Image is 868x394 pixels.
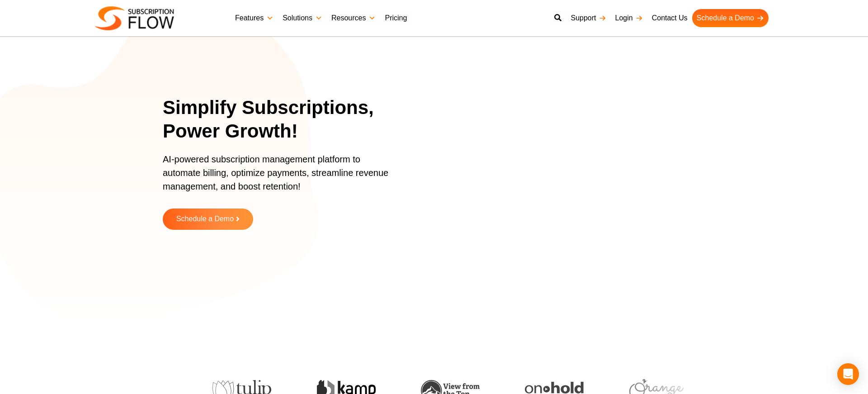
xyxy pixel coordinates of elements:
a: Support [566,9,610,27]
span: Schedule a Demo [176,215,234,223]
a: Solutions [278,9,327,27]
div: Open Intercom Messenger [837,363,859,385]
a: Pricing [380,9,411,27]
a: Schedule a Demo [692,9,769,27]
a: Schedule a Demo [163,209,253,230]
h1: Simplify Subscriptions, Power Growth! [163,96,409,143]
p: AI-powered subscription management platform to automate billing, optimize payments, streamline re... [163,152,398,202]
a: Resources [327,9,380,27]
a: Features [231,9,278,27]
img: Subscriptionflow [95,6,174,30]
a: Contact Us [647,9,692,27]
a: Login [611,9,647,27]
